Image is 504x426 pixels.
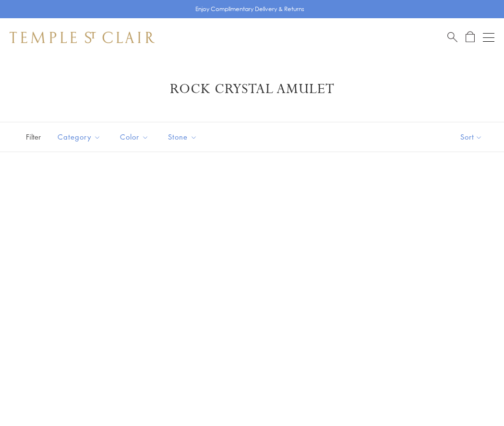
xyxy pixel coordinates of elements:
[113,126,156,148] button: Color
[115,131,156,143] span: Color
[466,31,475,43] a: Open Shopping Bag
[10,32,155,43] img: Temple St. Clair
[483,32,494,43] button: Open navigation
[163,131,204,143] span: Stone
[195,4,304,14] p: Enjoy Complimentary Delivery & Returns
[50,126,108,148] button: Category
[447,31,457,43] a: Search
[53,131,108,143] span: Category
[161,126,204,148] button: Stone
[439,122,504,152] button: Show sort by
[24,81,480,98] h1: Rock Crystal Amulet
